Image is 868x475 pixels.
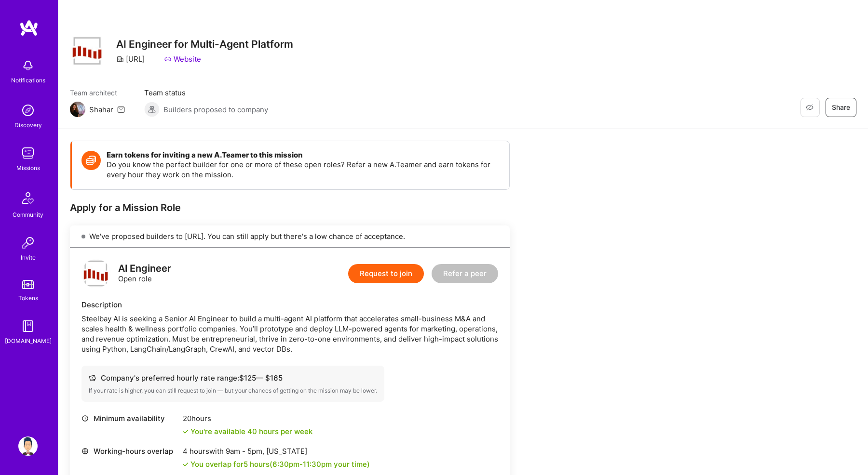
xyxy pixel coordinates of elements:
div: Missions [16,163,40,173]
div: Apply for a Mission Role [70,201,510,214]
i: icon Check [183,429,189,435]
img: discovery [18,101,38,120]
i: icon EyeClosed [806,104,814,111]
div: If your rate is higher, you can still request to join — but your chances of getting on the missio... [89,387,377,395]
p: Do you know the perfect builder for one or more of these open roles? Refer a new A.Teamer and ear... [107,159,500,180]
img: Team Architect [70,102,85,117]
div: Description [81,300,498,310]
div: You're available 40 hours per week [183,426,312,436]
i: icon Check [183,462,189,467]
span: Team architect [70,88,125,98]
div: 4 hours with [US_STATE] [183,446,370,456]
i: icon Cash [89,374,96,382]
div: [URL] [116,54,145,64]
img: guide book [18,317,38,336]
button: Refer a peer [432,264,498,283]
span: Builders proposed to company [163,105,268,115]
img: logo [19,19,39,37]
i: icon Mail [117,106,125,113]
div: Discovery [14,120,42,130]
div: We've proposed builders to [URL]. You can still apply but there's a low chance of acceptance. [70,225,510,248]
h3: AI Engineer for Multi-Agent Platform [116,38,293,50]
div: Company's preferred hourly rate range: $ 125 — $ 165 [89,373,377,383]
button: Share [826,98,856,117]
span: Team status [144,88,268,98]
div: Community [13,210,43,220]
span: 6:30pm - 11:30pm [272,460,332,469]
i: icon Clock [81,415,89,422]
div: Invite [21,252,36,263]
img: tokens [22,280,34,289]
a: Website [164,54,201,64]
img: teamwork [18,144,38,163]
i: icon CompanyGray [116,55,124,63]
div: Minimum availability [81,413,178,423]
div: AI Engineer [118,264,171,274]
div: Shahar [89,105,113,115]
div: 20 hours [183,413,312,423]
img: logo [81,259,110,288]
div: Steelbay AI is seeking a Senior AI Engineer to build a multi-agent AI platform that accelerates s... [81,314,498,354]
button: Request to join [348,264,424,283]
img: Builders proposed to company [144,102,160,117]
img: User Avatar [18,436,38,456]
div: Open role [118,264,171,284]
div: [DOMAIN_NAME] [5,336,52,346]
img: Token icon [81,151,101,170]
i: icon World [81,448,89,455]
img: Company Logo [70,36,105,66]
h4: Earn tokens for inviting a new A.Teamer to this mission [107,151,500,159]
div: Notifications [11,75,45,85]
div: Tokens [18,293,38,303]
img: Community [16,186,40,210]
img: bell [18,56,38,75]
div: Working-hours overlap [81,446,178,456]
span: Share [832,103,850,112]
img: Invite [18,233,38,252]
div: You overlap for 5 hours ( your time) [190,459,370,469]
a: User Avatar [16,436,40,456]
span: 9am - 5pm , [224,447,266,456]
